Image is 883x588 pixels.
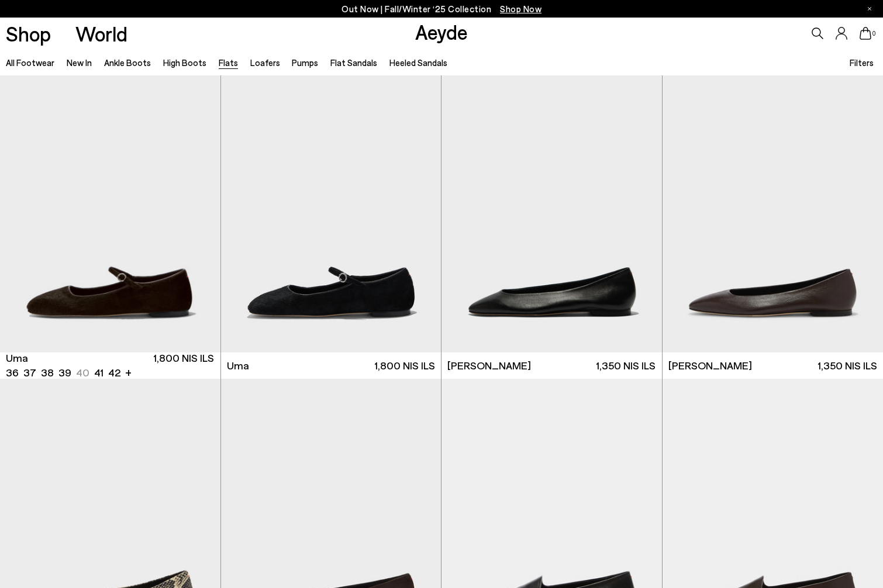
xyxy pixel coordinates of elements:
[75,23,127,44] a: World
[342,2,541,16] p: Out Now | Fall/Winter ‘25 Collection
[227,358,249,373] span: Uma
[6,351,28,365] span: Uma
[447,358,531,373] span: [PERSON_NAME]
[23,365,36,380] li: 37
[860,27,871,40] a: 0
[415,19,468,44] a: Aeyde
[108,365,120,380] li: 42
[41,365,54,380] li: 38
[442,75,662,352] img: Ellie Almond-Toe Flats
[6,57,54,68] a: All Footwear
[330,57,377,68] a: Flat Sandals
[58,365,71,380] li: 39
[153,351,214,380] span: 1,800 NIS ILS
[67,57,92,68] a: New In
[596,358,656,373] span: 1,350 NIS ILS
[163,57,206,68] a: High Boots
[668,358,752,373] span: [PERSON_NAME]
[250,57,280,68] a: Loafers
[850,57,874,68] span: Filters
[871,30,877,37] span: 0
[125,364,132,380] li: +
[221,352,442,379] a: Uma 1,800 NIS ILS
[6,365,117,380] ul: variant
[94,365,104,380] li: 41
[6,365,19,380] li: 36
[104,57,151,68] a: Ankle Boots
[6,23,51,44] a: Shop
[219,57,238,68] a: Flats
[442,352,662,379] a: [PERSON_NAME] 1,350 NIS ILS
[374,358,435,373] span: 1,800 NIS ILS
[500,4,541,14] span: Navigate to /collections/new-in
[389,57,447,68] a: Heeled Sandals
[292,57,318,68] a: Pumps
[221,75,442,352] img: Uma Ponyhair Flats
[818,358,877,373] span: 1,350 NIS ILS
